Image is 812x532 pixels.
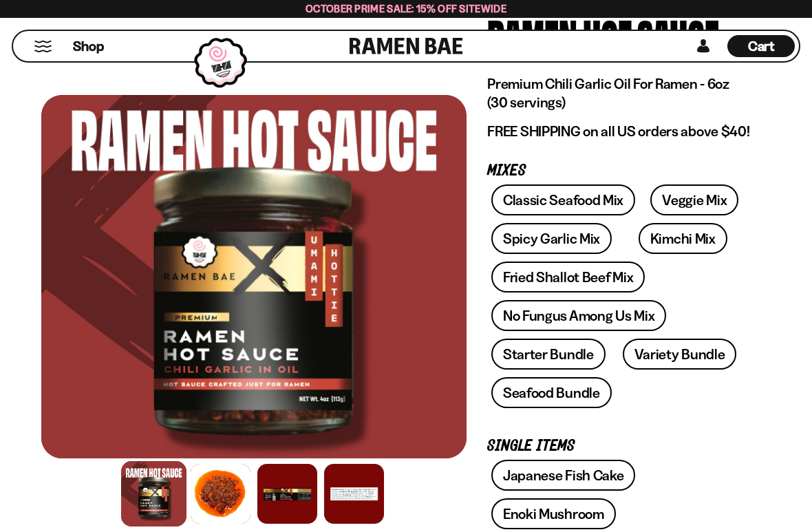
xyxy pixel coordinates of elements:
a: Classic Seafood Mix [491,184,635,215]
span: Shop [73,37,104,56]
a: No Fungus Among Us Mix [491,300,666,331]
a: Japanese Fish Cake [491,460,636,491]
p: Premium Chili Garlic Oil For Ramen - 6oz (30 servings) [487,75,750,111]
a: Variety Bundle [623,339,737,370]
a: Starter Bundle [491,339,606,370]
p: FREE SHIPPING on all US orders above $40! [487,123,750,140]
a: Fried Shallot Beef Mix [491,262,645,292]
a: Enoki Mushroom [491,498,616,529]
a: Spicy Garlic Mix [491,223,612,254]
a: Veggie Mix [650,184,738,215]
div: Cart [727,31,795,61]
a: Kimchi Mix [639,223,727,254]
p: Single Items [487,440,750,453]
button: Mobile Menu Trigger [34,41,52,52]
a: Shop [73,35,104,57]
a: Seafood Bundle [491,377,612,408]
span: Cart [748,38,775,54]
p: Mixes [487,164,750,178]
span: October Prime Sale: 15% off Sitewide [306,2,506,15]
